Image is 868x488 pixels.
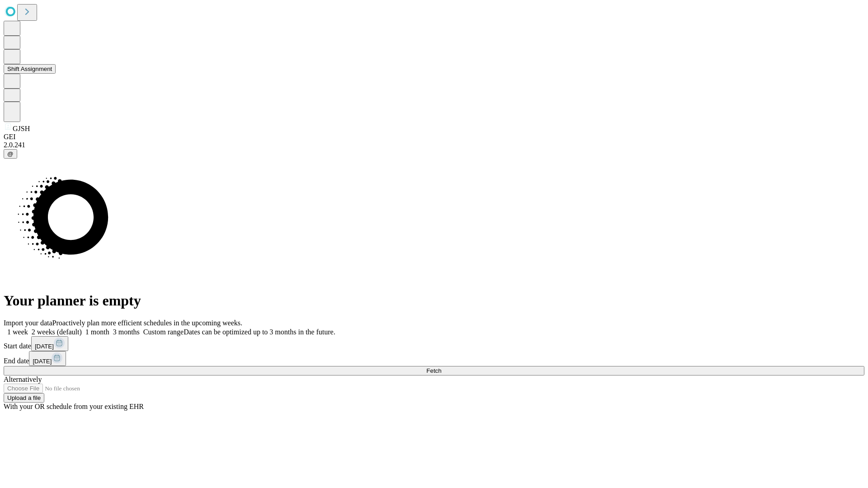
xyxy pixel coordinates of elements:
[113,328,140,336] span: 3 months
[4,64,56,74] button: Shift Assignment
[4,403,144,410] span: With your OR schedule from your existing EHR
[29,351,66,366] button: [DATE]
[184,328,335,336] span: Dates can be optimized up to 3 months in the future.
[4,292,864,309] h1: Your planner is empty
[85,328,109,336] span: 1 month
[7,150,14,157] span: @
[4,351,864,366] div: End date
[143,328,184,336] span: Custom range
[52,319,242,327] span: Proactively plan more efficient schedules in the upcoming weeks.
[4,133,864,141] div: GEI
[32,328,82,336] span: 2 weeks (default)
[33,358,52,365] span: [DATE]
[4,366,864,375] button: Fetch
[7,328,28,336] span: 1 week
[35,343,54,350] span: [DATE]
[426,367,441,374] span: Fetch
[4,393,44,403] button: Upload a file
[31,336,68,351] button: [DATE]
[4,319,52,327] span: Import your data
[13,125,30,132] span: GJSH
[4,149,17,159] button: @
[4,336,864,351] div: Start date
[4,141,864,149] div: 2.0.241
[4,375,42,383] span: Alternatively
